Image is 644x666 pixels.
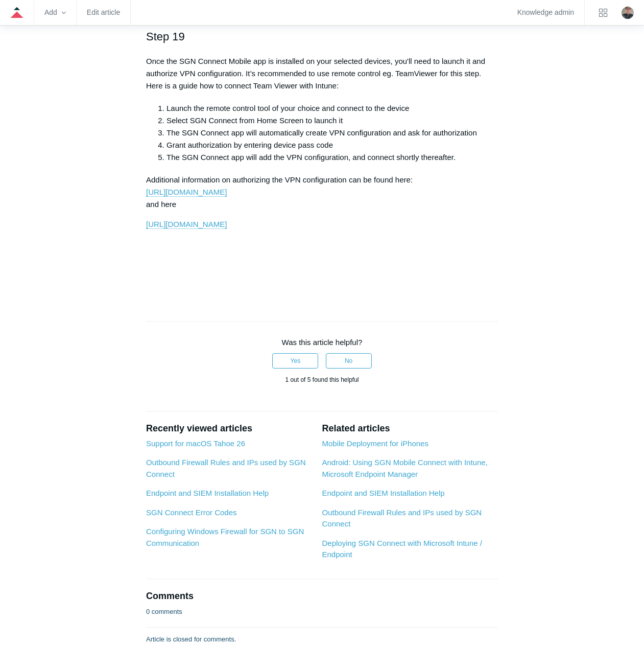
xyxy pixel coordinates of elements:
span: Was this article helpful? [282,338,363,347]
a: [URL][DOMAIN_NAME] [146,188,227,197]
a: Endpoint and SIEM Installation Help [322,489,444,497]
a: SGN Connect Error Codes [146,508,237,517]
a: Support for macOS Tahoe 26 [146,439,245,448]
p: 0 comments [146,607,182,617]
button: This article was helpful [272,353,318,369]
p: Additional information on authorizing the VPN configuration can be found here: and here [146,174,498,211]
a: Mobile Deployment for iPhones [322,439,428,448]
li: Launch the remote control tool of your choice and connect to the device [166,102,498,114]
a: Endpoint and SIEM Installation Help [146,489,269,497]
a: Outbound Firewall Rules and IPs used by SGN Connect [146,458,306,478]
a: Knowledge admin [517,10,574,15]
span: 1 out of 5 found this helpful [285,376,359,383]
a: [URL][DOMAIN_NAME] [146,220,227,229]
h2: Comments [146,589,498,603]
zd-hc-trigger: Click your profile icon to open the profile menu [622,7,634,19]
h2: Step 19 [146,28,498,45]
button: This article was not helpful [326,353,372,369]
li: The SGN Connect app will automatically create VPN configuration and ask for authorization [166,127,498,139]
a: Android: Using SGN Mobile Connect with Intune, Microsoft Endpoint Manager [322,458,487,478]
h2: Recently viewed articles [146,422,312,435]
li: The SGN Connect app will add the VPN configuration, and connect shortly thereafter. [166,151,498,164]
a: Outbound Firewall Rules and IPs used by SGN Connect [322,508,482,529]
p: Article is closed for comments. [146,634,236,645]
li: Select SGN Connect from Home Screen to launch it [166,114,498,127]
zd-hc-trigger: Add [44,10,66,15]
a: Deploying SGN Connect with Microsoft Intune / Endpoint [322,539,482,559]
p: Once the SGN Connect Mobile app is installed on your selected devices, you'll need to launch it a... [146,55,498,92]
a: Configuring Windows Firewall for SGN to SGN Communication [146,527,304,547]
a: Edit article [87,10,120,15]
img: user avatar [622,7,634,19]
h2: Related articles [322,422,498,435]
li: Grant authorization by entering device pass code [166,139,498,151]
